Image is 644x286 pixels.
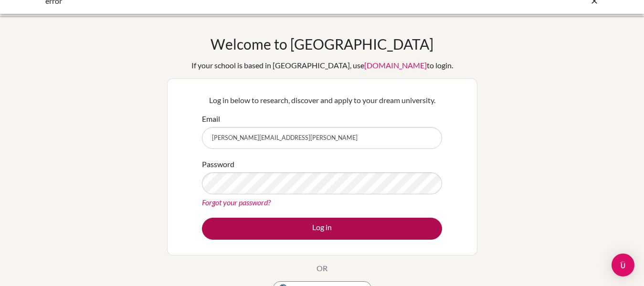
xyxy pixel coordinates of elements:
p: Log in below to research, discover and apply to your dream university. [202,95,442,106]
label: Password [202,159,234,170]
button: Log in [202,218,442,240]
a: [DOMAIN_NAME] [364,61,427,70]
div: Open Intercom Messenger [612,254,634,276]
h1: Welcome to [GEOGRAPHIC_DATA] [211,35,433,53]
label: Email [202,113,220,125]
a: Forgot your password? [202,198,271,207]
p: OR [317,263,327,274]
div: If your school is based in [GEOGRAPHIC_DATA], use to login. [191,60,453,71]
